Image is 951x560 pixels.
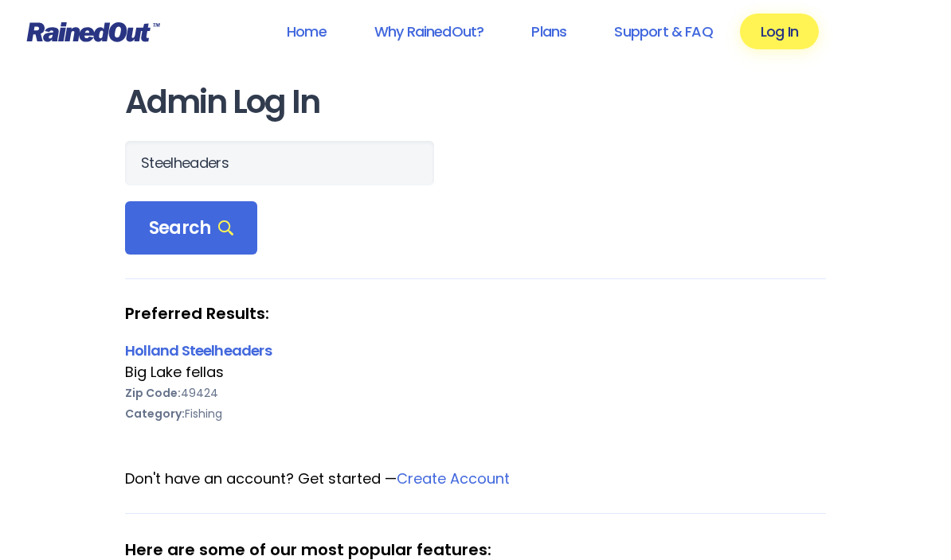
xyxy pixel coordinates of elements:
[397,469,510,488] a: Create Account
[125,84,826,120] h1: Admin Log In
[354,14,505,49] a: Why RainedOut?
[125,303,826,324] strong: Preferred Results:
[125,340,272,360] a: Holland Steelheaders
[125,141,434,185] input: Search Orgs…
[125,403,826,424] div: Fishing
[266,14,347,49] a: Home
[125,201,257,255] div: Search
[125,406,185,422] b: Category:
[125,383,826,403] div: 49424
[125,362,826,383] div: Big Lake fellas
[740,14,819,49] a: Log In
[149,217,233,239] span: Search
[511,14,587,49] a: Plans
[125,385,181,401] b: Zip Code:
[125,340,826,361] div: Holland Steelheaders
[593,14,733,49] a: Support & FAQ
